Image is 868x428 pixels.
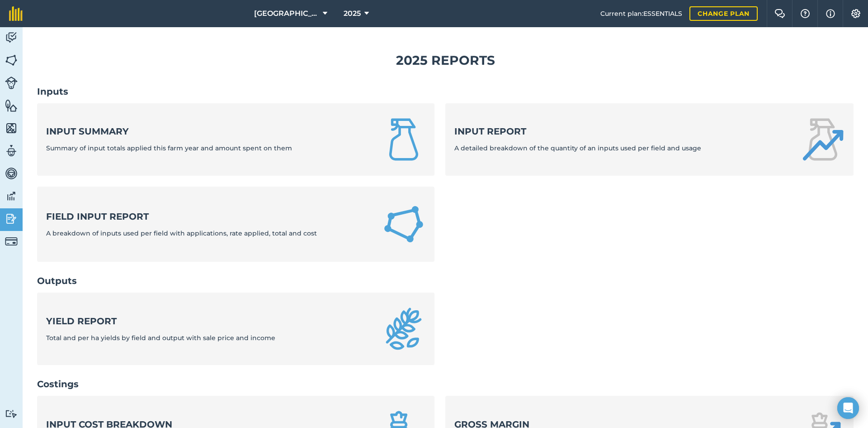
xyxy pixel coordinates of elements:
[454,125,701,138] strong: Input report
[5,121,18,135] img: svg+xml;base64,PHN2ZyB4bWxucz0iaHR0cDovL3d3dy53My5vcmcvMjAwMC9zdmciIHdpZHRoPSI1NiIgaGVpZ2h0PSI2MC...
[800,9,811,18] img: A question mark icon
[826,8,835,19] img: svg+xml;base64,PHN2ZyB4bWxucz0iaHR0cDovL3d3dy53My5vcmcvMjAwMC9zdmciIHdpZHRoPSIxNyIgaGVpZ2h0PSIxNy...
[344,8,361,19] span: 2025
[382,307,425,351] img: Yield report
[46,229,317,237] span: A breakdown of inputs used per field with applications, rate applied, total and cost
[5,99,18,112] img: svg+xml;base64,PHN2ZyB4bWxucz0iaHR0cDovL3d3dy53My5vcmcvMjAwMC9zdmciIHdpZHRoPSI1NiIgaGVpZ2h0PSI2MC...
[37,378,854,390] h2: Costings
[37,103,434,176] a: Input summarySummary of input totals applied this farm year and amount spent on them
[5,235,18,248] img: svg+xml;base64,PD94bWwgdmVyc2lvbj0iMS4wIiBlbmNvZGluZz0idXRmLTgiPz4KPCEtLSBHZW5lcmF0b3I6IEFkb2JlIE...
[5,77,18,89] img: svg+xml;base64,PD94bWwgdmVyc2lvbj0iMS4wIiBlbmNvZGluZz0idXRmLTgiPz4KPCEtLSBHZW5lcmF0b3I6IEFkb2JlIE...
[37,293,434,365] a: Yield reportTotal and per ha yields by field and output with sale price and income
[774,9,785,18] img: Two speech bubbles overlapping with the left bubble in the forefront
[801,118,844,161] img: Input report
[37,50,854,71] h1: 2025 Reports
[9,6,23,21] img: fieldmargin Logo
[5,212,18,226] img: svg+xml;base64,PD94bWwgdmVyc2lvbj0iMS4wIiBlbmNvZGluZz0idXRmLTgiPz4KPCEtLSBHZW5lcmF0b3I6IEFkb2JlIE...
[46,144,292,152] span: Summary of input totals applied this farm year and amount spent on them
[5,144,18,158] img: svg+xml;base64,PD94bWwgdmVyc2lvbj0iMS4wIiBlbmNvZGluZz0idXRmLTgiPz4KPCEtLSBHZW5lcmF0b3I6IEFkb2JlIE...
[600,9,682,19] span: Current plan : ESSENTIALS
[254,8,319,19] span: [GEOGRAPHIC_DATA]
[445,103,854,176] a: Input reportA detailed breakdown of the quantity of an inputs used per field and usage
[837,397,859,419] div: Open Intercom Messenger
[689,6,758,21] a: Change plan
[46,334,275,342] span: Total and per ha yields by field and output with sale price and income
[5,31,18,44] img: svg+xml;base64,PD94bWwgdmVyc2lvbj0iMS4wIiBlbmNvZGluZz0idXRmLTgiPz4KPCEtLSBHZW5lcmF0b3I6IEFkb2JlIE...
[5,409,18,418] img: svg+xml;base64,PD94bWwgdmVyc2lvbj0iMS4wIiBlbmNvZGluZz0idXRmLTgiPz4KPCEtLSBHZW5lcmF0b3I6IEFkb2JlIE...
[454,144,701,152] span: A detailed breakdown of the quantity of an inputs used per field and usage
[46,210,317,223] strong: Field Input Report
[37,85,854,98] h2: Inputs
[5,53,18,67] img: svg+xml;base64,PHN2ZyB4bWxucz0iaHR0cDovL3d3dy53My5vcmcvMjAwMC9zdmciIHdpZHRoPSI1NiIgaGVpZ2h0PSI2MC...
[5,189,18,203] img: svg+xml;base64,PD94bWwgdmVyc2lvbj0iMS4wIiBlbmNvZGluZz0idXRmLTgiPz4KPCEtLSBHZW5lcmF0b3I6IEFkb2JlIE...
[5,167,18,180] img: svg+xml;base64,PD94bWwgdmVyc2lvbj0iMS4wIiBlbmNvZGluZz0idXRmLTgiPz4KPCEtLSBHZW5lcmF0b3I6IEFkb2JlIE...
[850,9,861,18] img: A cog icon
[37,187,434,262] a: Field Input ReportA breakdown of inputs used per field with applications, rate applied, total and...
[382,118,425,161] img: Input summary
[46,125,292,138] strong: Input summary
[46,315,275,327] strong: Yield report
[382,201,425,248] img: Field Input Report
[37,274,854,287] h2: Outputs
